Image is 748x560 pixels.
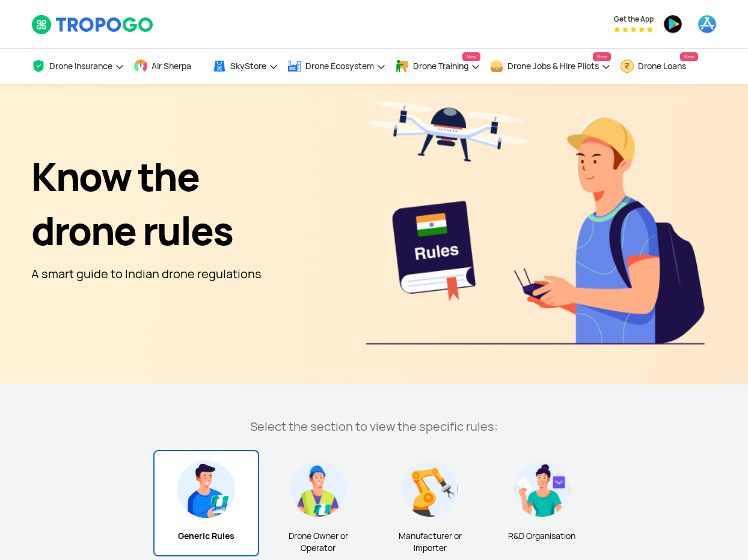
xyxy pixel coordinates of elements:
[401,460,459,518] img: Manufacturer or Importer
[462,52,480,61] span: New
[489,49,611,84] a: Drone Jobs & Hire PilotsNew
[289,460,347,518] img: Drone Owner or <br/> Operator
[697,14,717,34] img: ic_appstore.png
[133,49,203,84] a: Air Sherpa
[620,49,698,84] a: Drone LoansNew
[614,14,654,24] span: Get the App
[287,49,386,84] a: Drone Ecosystem
[31,264,262,284] p: A smart guide to Indian drone regulations
[663,14,682,34] img: ic_playstore.png
[230,61,266,71] span: SkyStore
[413,61,468,71] span: Drone Training
[159,530,254,542] span: Generic Rules
[177,460,235,518] img: Generic Rules
[680,52,698,61] span: New
[395,49,480,84] a: Drone TrainingNew
[31,14,155,35] img: TropoGo Logo
[31,49,124,84] a: Drone Insurance
[305,61,374,71] span: Drone Ecosystem
[269,530,367,554] span: Drone Owner or Operator
[152,61,191,71] span: Air Sherpa
[49,61,112,71] span: Drone Insurance
[381,530,479,554] span: Manufacturer or Importer
[614,26,653,32] img: App Raking
[493,530,590,542] span: R&D Organisation
[513,460,571,518] img: R&D Organisation
[212,49,278,84] a: SkyStore
[31,150,262,258] h1: Know the drone rules
[507,61,599,71] span: Drone Jobs & Hire Pilots
[638,61,686,71] span: Drone Loans
[593,52,611,61] span: New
